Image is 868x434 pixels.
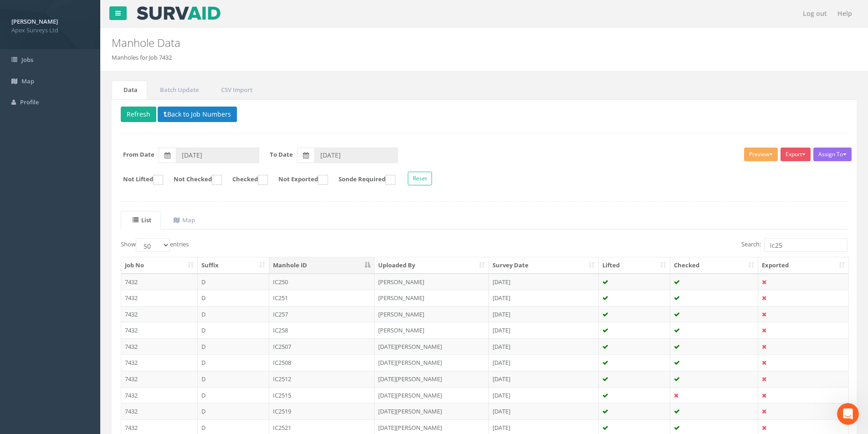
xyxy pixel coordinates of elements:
[18,65,164,80] p: Hi [PERSON_NAME]
[21,56,33,64] span: Jobs
[269,175,328,185] label: Not Exported
[61,284,121,321] button: Messages
[489,403,599,419] td: [DATE]
[269,338,375,355] td: IC2507
[121,387,198,403] td: 7432
[122,284,182,321] button: Help
[758,257,848,274] th: Exported: activate to sort column ascending
[269,322,375,338] td: IC258
[11,26,89,35] span: Apex Surveys Ltd
[489,257,599,274] th: Survey Date: activate to sort column ascending
[121,354,198,371] td: 7432
[781,148,811,161] button: Export
[144,307,159,313] span: Help
[121,107,156,122] button: Refresh
[123,150,154,159] label: From Date
[19,205,74,215] span: Search for help
[198,290,269,306] td: D
[198,371,269,387] td: D
[269,387,375,403] td: IC2515
[114,175,163,185] label: Not Lifted
[20,98,39,106] span: Profile
[19,260,153,270] div: Deleting Data
[121,211,161,230] a: List
[489,354,599,371] td: [DATE]
[164,175,222,185] label: Not Checked
[837,403,859,425] iframe: Intercom live chat
[148,81,208,99] a: Batch Update
[121,322,198,338] td: 7432
[741,238,847,252] label: Search:
[121,290,198,306] td: 7432
[112,53,172,62] li: Manholes for Job 7432
[19,115,152,124] div: Send us a message
[314,148,398,163] input: To Date
[375,338,489,355] td: [DATE][PERSON_NAME]
[19,124,152,134] div: We'll be back online in 1 hour
[174,216,195,224] uib-tab-heading: Map
[375,354,489,371] td: [DATE][PERSON_NAME]
[198,274,269,290] td: D
[599,257,671,274] th: Lifted: activate to sort column ascending
[408,172,432,185] button: Reset
[162,211,205,230] a: Map
[375,371,489,387] td: [DATE][PERSON_NAME]
[269,371,375,387] td: IC2512
[13,223,169,240] div: Location Sketch
[19,243,153,253] div: Creating Data Records
[19,226,153,236] div: Location Sketch
[124,15,142,33] img: Profile image for Jimmy
[11,15,89,34] a: [PERSON_NAME] Apex Surveys Ltd
[20,307,41,313] span: Home
[112,37,730,49] h2: Manhole Data
[19,167,164,185] button: Set up a call
[489,338,599,355] td: [DATE]
[813,148,852,161] button: Assign To
[13,256,169,273] div: Deleting Data
[76,307,107,313] span: Messages
[375,387,489,403] td: [DATE][PERSON_NAME]
[121,274,198,290] td: 7432
[112,81,147,99] a: Data
[13,240,169,256] div: Creating Data Records
[375,306,489,322] td: [PERSON_NAME]
[158,107,237,122] button: Back to Job Numbers
[18,18,98,31] img: logo
[121,257,198,274] th: Job No: activate to sort column ascending
[198,338,269,355] td: D
[489,371,599,387] td: [DATE]
[269,290,375,306] td: IC251
[375,274,489,290] td: [PERSON_NAME]
[375,403,489,419] td: [DATE][PERSON_NAME]
[13,201,169,219] button: Search for help
[489,274,599,290] td: [DATE]
[489,306,599,322] td: [DATE]
[489,322,599,338] td: [DATE]
[209,81,262,99] a: CSV Import
[176,148,259,163] input: From Date
[670,257,758,274] th: Checked: activate to sort column ascending
[269,354,375,371] td: IC2508
[489,387,599,403] td: [DATE]
[21,77,34,85] span: Map
[269,257,375,274] th: Manhole ID: activate to sort column descending
[489,290,599,306] td: [DATE]
[18,80,164,96] p: How can we help?
[764,238,847,252] input: Search:
[198,322,269,338] td: D
[121,306,198,322] td: 7432
[121,403,198,419] td: 7432
[198,403,269,419] td: D
[269,274,375,290] td: IC250
[157,15,173,31] div: Close
[223,175,268,185] label: Checked
[198,387,269,403] td: D
[9,107,173,142] div: Send us a messageWe'll be back online in 1 hour
[136,238,170,252] select: Showentries
[329,175,395,185] label: Sonde Required
[133,216,151,224] uib-tab-heading: List
[11,17,58,26] strong: [PERSON_NAME]
[198,306,269,322] td: D
[269,306,375,322] td: IC257
[375,257,489,274] th: Uploaded By: activate to sort column ascending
